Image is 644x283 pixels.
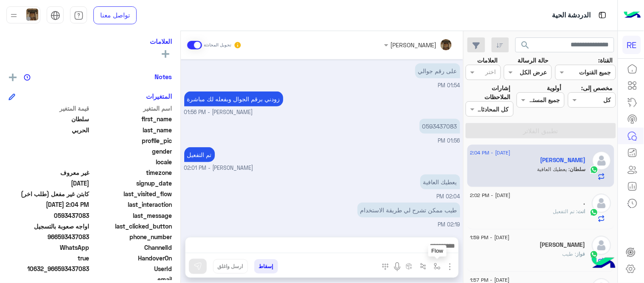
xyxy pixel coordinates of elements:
span: اسم المتغير [91,104,172,113]
h5: سلطان الحربي [540,157,586,164]
span: [DATE] - 1:59 PM [470,234,510,241]
h5: . [584,199,586,206]
label: مخصص إلى: [581,83,613,92]
label: العلامات [477,56,498,65]
img: userImage [26,9,38,20]
span: 01:56 PM [438,137,460,144]
div: اختر [486,67,498,78]
span: last_name [91,126,172,134]
span: 966593437083 [8,232,90,241]
span: قيمة المتغير [8,104,90,113]
img: WhatsApp [590,208,599,217]
span: انت [578,208,586,214]
span: 10632_966593437083 [8,264,90,273]
button: Trigger scenario [416,259,430,273]
span: signup_date [91,179,172,188]
p: 14/9/2025, 2:04 PM [420,174,460,189]
span: الحربي [8,126,90,134]
p: 14/9/2025, 2:19 PM [357,203,460,217]
img: send voice note [392,262,402,272]
span: سلطان [8,114,90,123]
span: 02:19 PM [438,221,460,228]
span: كابتن غير مفعل (طلب اخر) [8,189,90,198]
span: search [520,40,531,50]
a: تواصل معنا [93,6,137,24]
img: tab [74,11,84,20]
img: defaultAdmin.png [592,151,611,170]
span: first_name [91,114,172,123]
span: last_visited_flow [91,189,172,198]
span: profile_pic [91,136,172,145]
img: Logo [624,6,641,24]
span: طيب [563,251,577,257]
span: 2 [8,243,90,252]
label: حالة الرسالة [518,56,549,65]
span: [PERSON_NAME] - 01:56 PM [184,109,253,117]
button: search [515,37,536,56]
p: الدردشة الحية [552,10,591,21]
label: القناة: [598,56,613,65]
span: فواز [577,251,586,257]
span: 2025-09-13T13:28:39.461Z [8,179,90,188]
button: create order [402,259,416,273]
label: إشارات الملاحظات [466,83,511,102]
span: timezone [91,168,172,177]
span: تم التفعيل [554,208,578,214]
span: 02:04 PM [437,193,460,200]
span: last_interaction [91,200,172,209]
small: تحويل المحادثة [204,42,232,49]
p: 14/9/2025, 1:56 PM [184,91,283,106]
span: null [8,157,90,166]
img: send message [194,262,202,271]
span: [DATE] - 2:04 PM [470,149,511,157]
h6: المتغيرات [146,92,172,100]
img: WhatsApp [590,250,599,259]
a: tab [70,6,87,24]
img: add [9,74,17,81]
img: WhatsApp [590,166,599,174]
button: إسقاط [254,259,278,274]
img: create order [406,263,413,270]
span: locale [91,157,172,166]
button: ارسل واغلق [213,259,248,274]
img: defaultAdmin.png [592,236,611,255]
span: [DATE] - 2:02 PM [470,192,511,199]
h6: Notes [155,73,172,80]
span: 0593437083 [8,211,90,220]
img: Trigger scenario [420,263,427,270]
span: [PERSON_NAME] - 02:01 PM [184,164,253,172]
img: tab [51,11,60,20]
span: سلطان [570,166,586,172]
span: gender [91,147,172,156]
span: اواجه صعوبة بالتسجيل [8,222,90,231]
img: defaultAdmin.png [592,194,611,213]
h6: العلامات [8,37,172,45]
span: last_clicked_button [91,222,172,231]
span: null [8,147,90,156]
div: RE [623,36,641,54]
img: notes [24,74,31,81]
span: last_message [91,211,172,220]
label: أولوية [547,83,562,92]
button: تطبيق الفلاتر [466,123,616,138]
button: select flow [430,259,444,273]
img: make a call [382,263,389,270]
span: phone_number [91,232,172,241]
p: 14/9/2025, 1:54 PM [415,63,460,78]
img: select flow [434,263,441,270]
img: send attachment [445,262,455,272]
img: hulul-logo.png [589,249,619,279]
span: يعطيك العافية [537,166,570,172]
p: 14/9/2025, 2:01 PM [184,147,215,162]
span: غير معروف [8,168,90,177]
span: HandoverOn [91,254,172,263]
span: 01:54 PM [438,82,460,89]
span: 2025-09-14T11:04:38.1419818Z [8,200,90,209]
img: tab [597,10,608,20]
img: profile [8,10,19,21]
span: ChannelId [91,243,172,252]
span: true [8,254,90,263]
p: 14/9/2025, 1:56 PM [419,119,460,134]
h5: فواز العصيمي [540,241,586,249]
span: UserId [91,264,172,273]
